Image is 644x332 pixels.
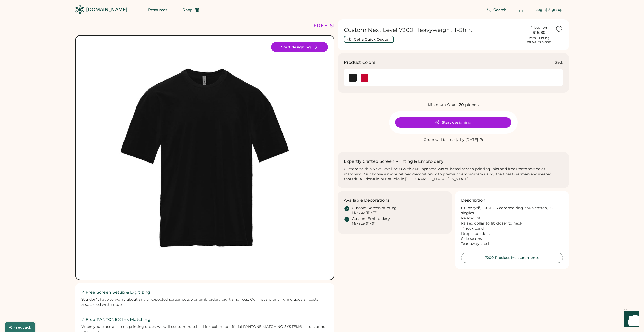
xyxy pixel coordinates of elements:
[89,42,321,273] img: Next Level 7200 Product Image
[344,197,390,203] h3: Available Decorations
[527,36,551,44] div: with Printing for 50-79 pieces
[554,60,563,65] div: Black
[89,42,321,273] div: 7200 Style Image
[535,7,546,12] div: Login
[424,137,465,142] div: Order will be ready by
[314,22,358,29] div: FREE SHIPPING
[86,6,127,13] div: [DOMAIN_NAME]
[344,59,375,66] h3: Product Colors
[352,221,375,226] div: Max size: 9" x 9"
[361,74,368,82] div: Red
[352,211,377,215] div: Max size: 15" x 17"
[461,197,486,203] h3: Description
[344,26,523,34] h1: Custom Next Level 7200 Heavyweight T-Shirt
[395,117,511,128] button: Start designing
[546,7,563,12] div: | Sign up
[620,309,642,331] iframe: Front Chat
[516,5,526,15] button: Retrieve an order
[344,167,563,182] div: Customize this Next Level 7200 with our Japanese water-based screen printing inks and free Panton...
[349,74,357,82] div: Black
[177,5,205,15] button: Shop
[493,8,507,12] span: Search
[481,5,513,15] button: Search
[81,289,328,295] h2: ✓ Free Screen Setup & Digitizing
[81,297,328,307] div: You don't have to worry about any unexpected screen setup or embroidery digitizing fees. Our inst...
[352,205,397,211] div: Custom Screen printing
[352,216,390,221] div: Custom Embroidery
[428,102,459,107] div: Minimum Order:
[183,8,192,12] span: Shop
[361,74,368,82] img: Red Swatch Image
[461,253,563,263] button: 7200 Product Measurements
[81,317,328,323] h2: ✓ Free PANTONE® Ink Matching
[349,74,357,82] img: Black Swatch Image
[526,30,552,36] div: $16.80
[530,25,548,30] div: Prices from
[459,102,479,108] div: 20 pieces
[465,137,478,142] div: [DATE]
[75,5,84,14] img: Rendered Logo - Screens
[142,5,174,15] button: Resources
[344,158,444,165] h2: Expertly Crafted Screen Printing & Embroidery
[271,42,328,52] button: Start designing
[461,205,563,246] div: 6.8 oz./yd², 100% US combed ring-spun cotton, 16 singles Relaxed fit Raised collar to fit closer ...
[344,36,394,43] button: Get a Quick Quote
